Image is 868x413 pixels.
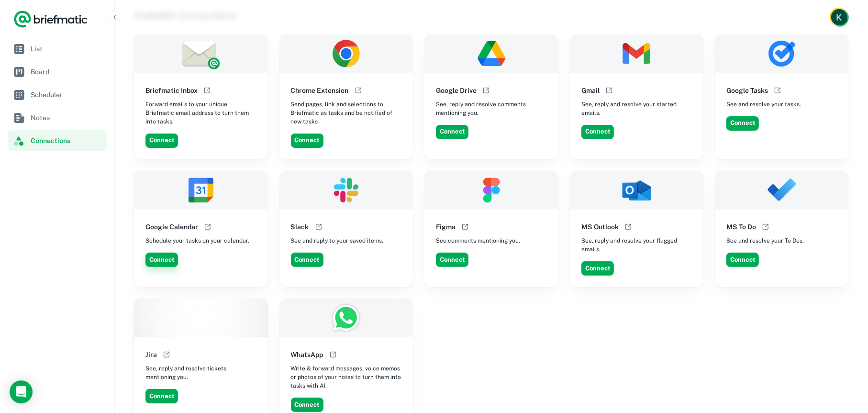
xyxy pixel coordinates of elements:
img: Google Calendar [134,171,268,210]
span: Board [31,67,103,77]
span: See, reply and resolve comments mentioning you. [436,100,547,117]
button: Open help documentation [353,85,364,96]
h6: MS Outlook [581,222,619,232]
span: See comments mentioning you. [436,236,520,245]
span: Scheduler [31,89,103,100]
img: Briefmatic Inbox [134,34,268,73]
a: Scheduler [8,84,107,105]
button: Connect [145,389,178,403]
span: See, reply and resolve your starred emails. [581,100,692,117]
a: Notes [8,107,107,128]
button: Connect [291,253,323,267]
img: Google Tasks [715,34,849,73]
button: Open help documentation [202,221,213,233]
button: Open help documentation [772,85,783,96]
h6: Figma [436,222,456,232]
span: List [31,44,103,54]
img: Figma [424,171,558,210]
h6: Chrome Extension [291,85,349,96]
button: Open help documentation [161,349,172,360]
h6: Google Drive [436,85,477,96]
span: Write & forward messages, voice memos or photos of your notes to turn them into tasks with AI. [291,364,402,390]
span: Forward emails to your unique Briefmatic email address to turn them into tasks. [145,100,256,126]
button: Connect [436,253,468,267]
button: Open help documentation [480,85,492,96]
a: Connections [8,130,107,151]
img: Kate Forde [831,9,847,25]
h6: Briefmatic Inbox [145,85,198,96]
img: Gmail [570,34,704,73]
img: MS Outlook [570,171,704,210]
span: See and resolve your To Dos. [726,236,804,245]
button: Open help documentation [313,221,324,233]
button: Open help documentation [327,349,339,360]
button: Connect [291,134,323,148]
div: Open Intercom Messenger [10,380,33,403]
button: Connect [581,261,614,276]
h6: MS To Do [726,222,756,232]
span: See, reply and resolve your flagged emails. [581,236,692,254]
h6: Google Tasks [726,85,768,96]
button: Connect [581,125,614,139]
button: Connect [726,116,759,131]
span: Connections [31,135,103,146]
button: Connect [291,398,323,412]
button: Open help documentation [201,85,213,96]
span: Notes [31,112,103,123]
img: Slack [279,171,413,210]
button: Open help documentation [760,221,771,233]
h6: Google Calendar [145,222,198,232]
span: See, reply and resolve tickets mentioning you. [145,364,256,381]
a: Logo [13,10,88,29]
h6: WhatsApp [291,349,323,360]
button: Connect [726,253,759,267]
a: Board [8,61,107,82]
span: See and resolve your tasks. [726,100,801,109]
h6: Jira [145,349,157,360]
button: Open help documentation [603,85,615,96]
h6: Gmail [581,85,600,96]
button: Account button [830,8,849,27]
img: Chrome Extension [279,34,413,73]
span: See and reply to your saved items. [291,236,384,245]
button: Open help documentation [623,221,634,233]
button: Connect [436,125,468,139]
h6: Slack [291,222,309,232]
img: MS To Do [715,171,849,210]
span: Send pages, link and selections to Briefmatic as tasks and be notified of new tasks [291,100,402,126]
img: Google Drive [424,34,558,73]
button: Connect [145,253,178,267]
span: Schedule your tasks on your calendar. [145,236,249,245]
button: Connect [145,134,178,148]
button: Open help documentation [459,221,471,233]
img: WhatsApp [279,299,413,337]
a: List [8,38,107,59]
